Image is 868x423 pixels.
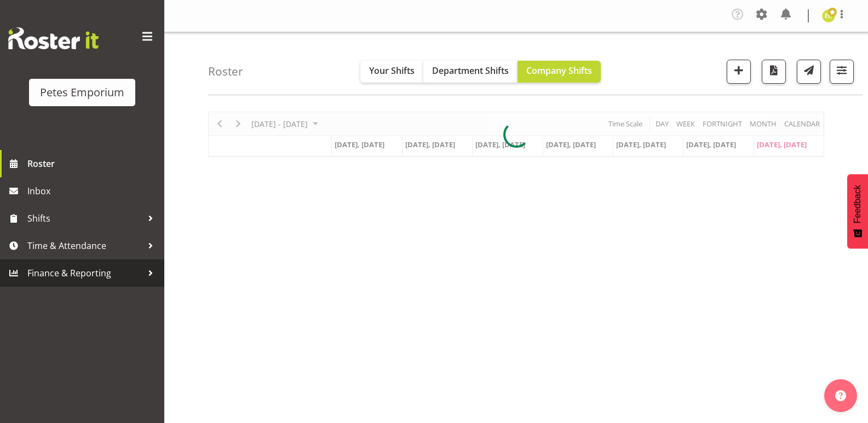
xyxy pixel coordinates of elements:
[40,84,124,101] div: Petes Emporium
[830,60,854,84] button: Filter Shifts
[27,155,159,172] span: Roster
[27,183,159,199] span: Inbox
[727,60,751,84] button: Add a new shift
[432,65,509,77] span: Department Shifts
[822,9,835,22] img: emma-croft7499.jpg
[27,210,142,227] span: Shifts
[847,174,868,248] button: Feedback - Show survey
[27,237,142,254] span: Time & Attendance
[762,60,786,84] button: Download a PDF of the roster according to the set date range.
[518,61,601,83] button: Company Shifts
[27,265,142,281] span: Finance & Reporting
[423,61,518,83] button: Department Shifts
[835,390,846,401] img: help-xxl-2.png
[369,65,415,77] span: Your Shifts
[208,65,243,78] h4: Roster
[526,65,592,77] span: Company Shifts
[853,185,863,223] span: Feedback
[360,61,423,83] button: Your Shifts
[8,27,99,49] img: Rosterit website logo
[797,60,821,84] button: Send a list of all shifts for the selected filtered period to all rostered employees.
